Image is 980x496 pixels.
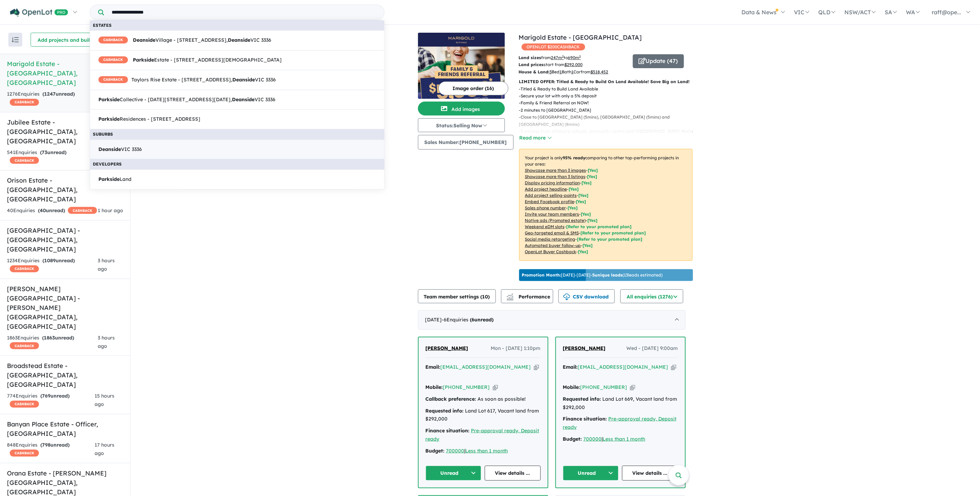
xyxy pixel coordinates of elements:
strong: Deanside [228,37,250,43]
div: 541 Enquir ies [7,149,98,165]
span: CASHBACK [10,342,39,349]
u: 690 m [568,55,581,60]
u: Showcase more than 3 images [525,168,586,173]
span: CASHBACK [10,450,39,457]
strong: Deanside [98,146,121,152]
button: Copy [534,363,539,371]
button: Read more [519,134,552,142]
div: 1863 Enquir ies [7,334,98,351]
span: 40 [40,207,46,214]
button: Update (47) [633,54,684,68]
span: [ Yes ] [581,211,591,217]
button: Image order (16) [439,81,508,95]
u: Sales phone number [525,205,566,210]
span: 3 hours ago [98,257,115,272]
span: raff@ope... [932,9,962,16]
a: View details ... [622,466,678,481]
span: - 6 Enquir ies [442,317,494,323]
a: Marigold Estate - [GEOGRAPHIC_DATA] [519,33,642,41]
h5: Broadstead Estate - [GEOGRAPHIC_DATA] , [GEOGRAPHIC_DATA] [7,361,123,389]
strong: Parkside [98,176,120,182]
u: Showcase more than 3 listings [525,174,586,179]
span: CASHBACK [98,56,128,63]
span: 1 hour ago [98,207,123,214]
a: Pre-approval ready, Deposit ready [426,427,539,442]
span: [Refer to your promoted plan] [567,224,632,229]
a: ParksideCollective - [DATE][STREET_ADDRESS][DATE],DeansideVIC 3336 [90,90,385,110]
p: Bed Bath Car from [519,69,628,75]
b: Estates [93,23,112,28]
strong: Finance situation: [563,416,607,422]
span: [ Yes ] [576,199,586,204]
strong: Email: [426,364,441,370]
span: [ Yes ] [568,205,578,210]
span: 10 [482,294,488,300]
img: Marigold Estate - Tarneit [418,47,505,99]
p: - Titled & Ready to Build Land Available [519,86,698,93]
button: CSV download [559,289,615,303]
h5: Marigold Estate - [GEOGRAPHIC_DATA] , [GEOGRAPHIC_DATA] [7,59,123,87]
img: bar-chart.svg [507,296,514,300]
u: Add project headline [525,186,567,192]
u: $ 518,452 [591,69,609,74]
img: download icon [563,294,570,301]
div: As soon as possible! [426,395,541,403]
span: [PERSON_NAME] [426,345,468,351]
strong: Deanside [232,77,255,83]
p: - 3 minutes from childcare, schools, community centre and [GEOGRAPHIC_DATA] (8mins) [519,128,698,135]
u: 3 [550,69,552,74]
img: line-chart.svg [507,294,513,297]
strong: Deanside [133,37,155,43]
span: [Yes] [578,249,588,254]
span: Collective - [DATE][STREET_ADDRESS][DATE], VIC 3336 [98,96,275,104]
sup: 2 [562,55,564,58]
a: CASHBACK DeansideVillage - [STREET_ADDRESS],DeansideVIC 3336 [90,30,385,50]
button: Status:Selling Now [418,118,505,132]
a: Less than 1 month [466,448,508,454]
strong: ( unread) [42,335,74,341]
p: Your project is only comparing to other top-performing projects in your area: - - - - - - - - - -... [519,149,693,261]
p: [DATE] - [DATE] - ( 13 leads estimated) [522,272,663,278]
span: [Yes] [583,243,593,248]
u: Display pricing information [525,180,580,185]
p: LIMITED OFFER: Titled & Ready to Build On Land Available! Save Big on Land! [519,78,693,85]
strong: Finance situation: [426,427,470,434]
p: from [519,54,628,61]
span: 798 [42,442,50,448]
a: [PHONE_NUMBER] [443,384,490,390]
a: 700000 [446,448,465,454]
button: Copy [671,363,676,371]
button: Add projects and builders [31,33,107,47]
span: CASHBACK [98,76,128,83]
button: Copy [630,384,635,391]
b: 95 % ready [563,155,586,160]
span: CASHBACK [98,37,128,43]
span: 17 hours ago [95,442,114,456]
u: Add project selling-points [525,193,577,198]
div: | [426,447,541,455]
strong: Deanside [232,96,255,103]
span: [Refer to your promoted plan] [577,237,643,242]
button: Unread [563,466,619,481]
h5: [PERSON_NAME][GEOGRAPHIC_DATA] - [PERSON_NAME][GEOGRAPHIC_DATA] , [GEOGRAPHIC_DATA] [7,284,123,331]
strong: Parkside [98,116,120,122]
button: Performance [501,289,553,303]
span: [ Yes ] [579,193,589,198]
span: 769 [42,393,50,399]
strong: Callback preference: [426,396,476,402]
span: Estate - [STREET_ADDRESS][DEMOGRAPHIC_DATA] [98,56,282,64]
span: to [564,55,581,60]
h5: [GEOGRAPHIC_DATA] - [GEOGRAPHIC_DATA] , [GEOGRAPHIC_DATA] [7,226,123,254]
button: Team member settings (10) [418,289,496,303]
h5: Banyan Place Estate - Officer , [GEOGRAPHIC_DATA] [7,419,123,438]
u: Embed Facebook profile [525,199,575,204]
span: 73 [42,149,47,155]
strong: Email: [563,364,578,370]
strong: ( unread) [40,393,70,399]
u: 700000 [584,436,602,442]
u: Pre-approval ready, Deposit ready [563,416,677,430]
button: Copy [493,384,498,391]
u: Less than 1 month [603,436,645,442]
